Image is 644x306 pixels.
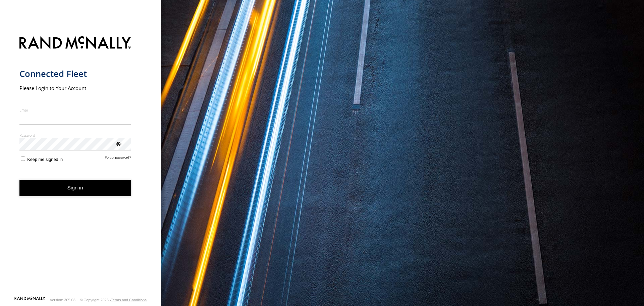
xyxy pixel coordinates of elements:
form: main [19,32,142,296]
div: © Copyright 2025 - [80,298,147,302]
label: Password [19,133,131,138]
input: Keep me signed in [21,157,25,161]
h2: Please Login to Your Account [19,85,131,91]
div: Version: 305.03 [50,298,75,302]
button: Sign in [19,180,131,196]
a: Forgot password? [105,156,131,162]
a: Terms and Conditions [111,298,147,302]
label: Email [19,107,131,113]
div: ViewPassword [115,140,121,147]
a: Visit our Website [14,297,45,303]
img: Rand McNally [19,35,131,52]
span: Keep me signed in [27,157,63,162]
h1: Connected Fleet [19,68,131,79]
